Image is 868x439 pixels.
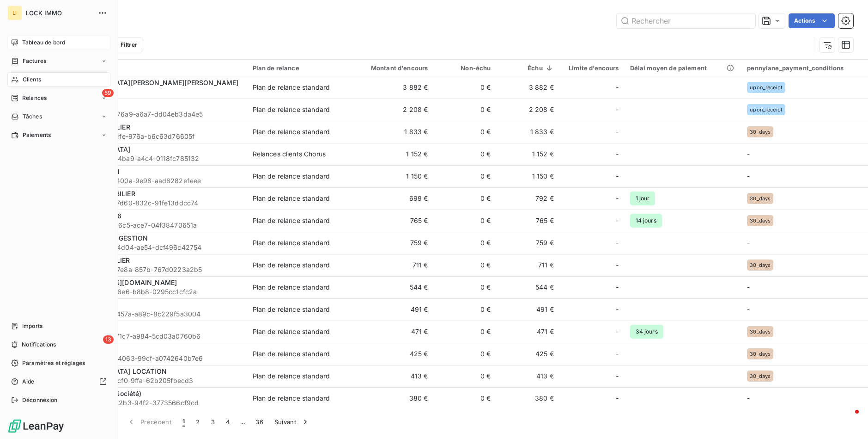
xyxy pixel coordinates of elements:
[349,276,434,298] td: 544 €
[253,83,330,92] div: Plan de relance standard
[497,276,559,298] td: 544 €
[253,305,330,314] div: Plan de relance standard
[64,398,242,408] span: 521e8e68-fbe7-42b3-94f2-3773566cf9cd
[433,99,496,121] td: 0 €
[22,38,65,47] span: Tableau de bord
[253,172,330,181] div: Plan de relance standard
[750,218,771,223] span: 30_days
[630,192,656,205] span: 1 jour
[253,216,330,225] div: Plan de relance standard
[253,149,326,159] div: Relances clients Chorus
[750,373,771,379] span: 30_days
[439,64,491,72] div: Non-échu
[23,75,41,84] span: Clients
[433,298,496,321] td: 0 €
[837,408,859,430] iframe: Intercom live chat
[617,13,755,28] input: Rechercher
[497,165,559,187] td: 1 150 €
[497,99,559,121] td: 2 208 €
[433,343,496,365] td: 0 €
[497,321,559,343] td: 471 €
[497,187,559,210] td: 792 €
[102,89,114,97] span: 59
[616,149,619,159] span: -
[349,254,434,276] td: 711 €
[630,64,736,72] div: Délai moyen de paiement
[349,365,434,387] td: 413 €
[253,327,330,336] div: Plan de relance standard
[349,187,434,210] td: 699 €
[502,64,554,72] div: Échu
[433,187,496,210] td: 0 €
[747,64,862,72] div: pennylane_payment_conditions
[64,243,242,252] span: 236bb6fa-7d9b-4d04-ae54-dcf496c42754
[616,105,619,114] span: -
[616,260,619,270] span: -
[433,143,496,165] td: 0 €
[7,6,22,20] div: LI
[497,365,559,387] td: 413 €
[497,121,559,143] td: 1 833 €
[497,210,559,232] td: 765 €
[349,232,434,254] td: 759 €
[750,329,771,334] span: 30_days
[253,283,330,292] div: Plan de relance standard
[497,254,559,276] td: 711 €
[253,371,330,381] div: Plan de relance standard
[64,265,242,274] span: 0197a798-d489-7e8a-857b-767d0223a2b5
[616,238,619,247] span: -
[349,165,434,187] td: 1 150 €
[23,57,46,65] span: Factures
[616,127,619,136] span: -
[64,87,242,97] span: 16447
[220,412,235,432] button: 4
[22,377,35,386] span: Aide
[7,419,65,433] img: Logo LeanPay
[64,176,242,185] span: bebc73f4-49d5-400a-9e96-aad6282e1eee
[355,64,428,72] div: Montant d'encours
[433,365,496,387] td: 0 €
[616,305,619,314] span: -
[433,165,496,187] td: 0 €
[433,321,496,343] td: 0 €
[349,76,434,99] td: 3 882 €
[101,37,143,52] button: Filtrer
[23,112,42,121] span: Tâches
[750,196,771,201] span: 30_days
[64,354,242,363] span: 4e4e5da9-d885-4063-99cf-a0742640b7e6
[253,127,330,136] div: Plan de relance standard
[616,349,619,359] span: -
[103,335,114,344] span: 13
[747,394,750,402] span: -
[349,321,434,343] td: 471 €
[190,412,205,432] button: 2
[630,325,663,339] span: 34 jours
[64,154,242,163] span: d220a655-e673-4ba9-a4c4-0118fc785132
[630,214,662,228] span: 14 jours
[349,387,434,409] td: 380 €
[253,238,330,247] div: Plan de relance standard
[750,85,783,90] span: upon_receipt
[22,94,47,102] span: Relances
[253,64,344,72] div: Plan de relance
[64,309,242,319] span: 8bab8afa-ab80-457a-a89c-8c229f5a3004
[64,198,242,208] span: 0197a798-d38c-7d60-832c-91fe13ddcc74
[497,76,559,99] td: 3 882 €
[750,107,783,112] span: upon_receipt
[182,417,185,427] span: 1
[433,276,496,298] td: 0 €
[235,414,250,429] span: …
[349,210,434,232] td: 765 €
[64,110,242,119] span: 019956e4-37d4-76a9-a6a7-dd04eb3da4e5
[789,13,835,28] button: Actions
[253,194,330,203] div: Plan de relance standard
[750,129,771,135] span: 30_days
[26,9,92,17] span: LOCK IMMO
[253,260,330,270] div: Plan de relance standard
[349,121,434,143] td: 1 833 €
[23,131,51,139] span: Paiements
[269,412,316,432] button: Suivant
[349,343,434,365] td: 425 €
[64,79,238,87] span: [GEOGRAPHIC_DATA][PERSON_NAME][PERSON_NAME]
[747,239,750,247] span: -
